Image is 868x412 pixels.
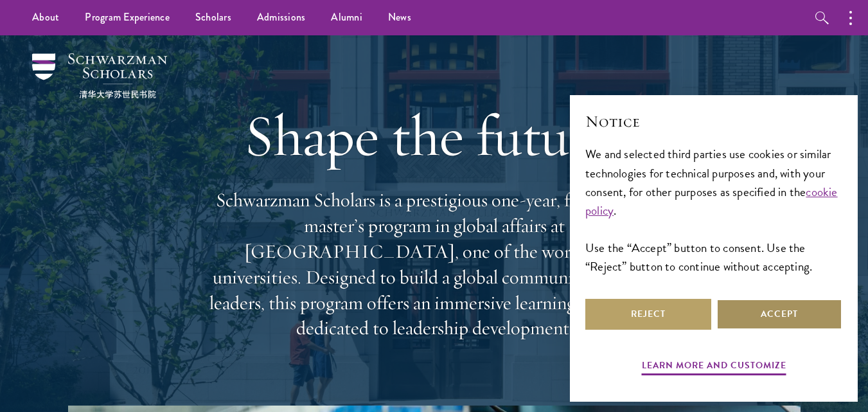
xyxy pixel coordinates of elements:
img: Schwarzman Scholars [32,53,167,98]
p: Schwarzman Scholars is a prestigious one-year, fully funded master’s program in global affairs at... [203,188,666,341]
h2: Notice [585,111,842,132]
div: We and selected third parties use cookies or similar technologies for technical purposes and, wit... [585,145,842,275]
a: cookie policy [585,183,838,220]
button: Learn more and customize [642,357,786,377]
button: Accept [716,299,842,330]
h1: Shape the future. [203,100,666,172]
button: Reject [585,299,711,330]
